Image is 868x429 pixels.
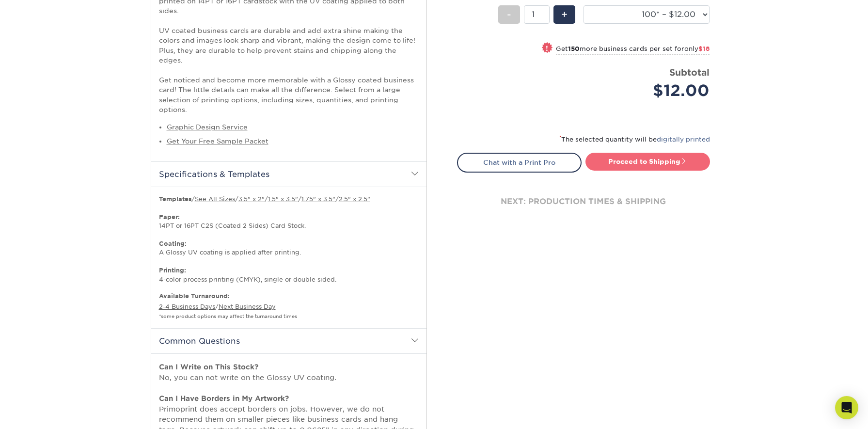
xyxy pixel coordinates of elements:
a: See All Sizes [195,195,235,203]
a: Chat with a Print Pro [457,153,582,172]
span: + [561,7,568,22]
b: Available Turnaround: [159,292,230,300]
strong: 150 [568,45,580,52]
strong: Paper: [159,213,180,221]
small: *some product options may affect the turnaround times [159,314,297,319]
strong: Printing: [159,267,186,274]
div: $12.00 [591,79,710,102]
p: / / / / / 14PT or 16PT C2S (Coated 2 Sides) Card Stock. A Glossy UV coating is applied after prin... [159,195,419,284]
span: - [507,7,511,22]
a: Get Your Free Sample Packet [167,137,268,145]
a: 2-4 Business Days [159,303,215,310]
a: Proceed to Shipping [585,153,710,170]
small: Get more business cards per set for [556,45,710,55]
strong: Subtotal [669,67,710,78]
h2: Common Questions [151,328,426,353]
a: 3.5" x 2" [238,195,265,203]
strong: Coating: [159,240,187,247]
strong: Can I Write on This Stock? [159,363,258,371]
strong: Can I Have Borders in My Artwork? [159,394,289,402]
span: $18 [698,45,710,52]
span: only [684,45,710,52]
a: digitally printed [657,136,710,143]
div: next: production times & shipping [457,173,710,231]
small: The selected quantity will be [559,136,710,143]
a: Graphic Design Service [167,123,248,131]
b: Templates [159,195,191,203]
a: Next Business Day [219,303,276,310]
a: 1.75" x 3.5" [301,195,335,203]
div: Open Intercom Messenger [835,396,858,419]
p: / [159,292,419,320]
h2: Specifications & Templates [151,161,426,187]
a: 2.5" x 2.5" [339,195,370,203]
a: 1.5" x 3.5" [268,195,298,203]
span: ! [546,43,548,53]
